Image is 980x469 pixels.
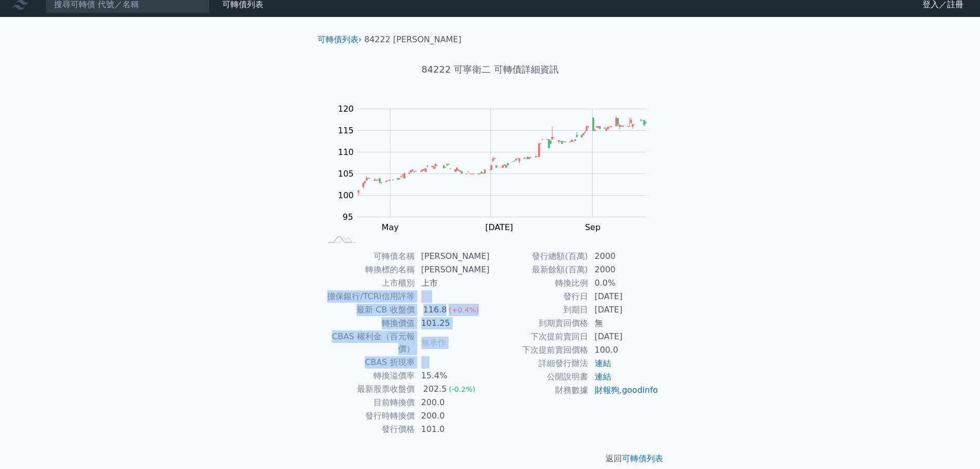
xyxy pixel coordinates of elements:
[415,263,490,276] td: [PERSON_NAME]
[490,384,589,397] td: 財務數據
[322,250,415,263] td: 可轉債名稱
[382,222,399,232] tspan: May
[338,190,354,200] tspan: 100
[490,303,589,317] td: 到期日
[415,276,490,290] td: 上市
[322,317,415,330] td: 轉換價值
[421,357,430,367] span: 無
[415,409,490,423] td: 200.0
[485,222,513,232] tspan: [DATE]
[421,304,449,316] div: 116.8
[622,454,663,463] a: 可轉債列表
[589,317,659,330] td: 無
[585,222,600,232] tspan: Sep
[589,343,659,357] td: 100.0
[589,303,659,317] td: [DATE]
[415,396,490,409] td: 200.0
[490,330,589,343] td: 下次提前賣回日
[595,385,619,395] a: 財報狗
[322,409,415,423] td: 發行時轉換價
[322,423,415,436] td: 發行價格
[322,290,415,303] td: 擔保銀行/TCRI信用評等
[421,338,446,348] span: 無承作
[333,104,662,232] g: Chart
[322,330,415,356] td: CBAS 權利金（百元報價）
[490,357,589,370] td: 詳細發行辦法
[589,384,659,397] td: ,
[322,303,415,317] td: 最新 CB 收盤價
[317,33,362,46] li: ›
[449,385,475,393] span: (-0.2%)
[415,423,490,436] td: 101.0
[322,369,415,383] td: 轉換溢價率
[490,317,589,330] td: 到期賣回價格
[322,263,415,276] td: 轉換標的名稱
[421,291,430,301] span: 無
[490,290,589,303] td: 發行日
[322,276,415,290] td: 上市櫃別
[589,250,659,263] td: 2000
[595,358,611,368] a: 連結
[338,126,354,135] tspan: 115
[415,317,490,330] td: 101.25
[343,212,353,222] tspan: 95
[338,169,354,179] tspan: 105
[589,276,659,290] td: 0.0%
[589,330,659,343] td: [DATE]
[338,104,354,114] tspan: 120
[317,34,359,44] a: 可轉債列表
[322,396,415,409] td: 目前轉換價
[622,385,658,395] a: goodinfo
[490,250,589,263] td: 發行總額(百萬)
[589,290,659,303] td: [DATE]
[490,263,589,276] td: 最新餘額(百萬)
[421,383,449,395] div: 202.5
[490,370,589,384] td: 公開說明書
[589,263,659,276] td: 2000
[595,372,611,381] a: 連結
[322,383,415,396] td: 最新股票收盤價
[309,453,671,465] p: 返回
[309,62,671,77] h1: 84222 可寧衛二 可轉債詳細資訊
[490,276,589,290] td: 轉換比例
[364,33,461,46] li: 84222 [PERSON_NAME]
[322,356,415,369] td: CBAS 折現率
[490,343,589,357] td: 下次提前賣回價格
[449,306,478,314] span: (+0.4%)
[338,147,354,157] tspan: 110
[415,250,490,263] td: [PERSON_NAME]
[415,369,490,383] td: 15.4%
